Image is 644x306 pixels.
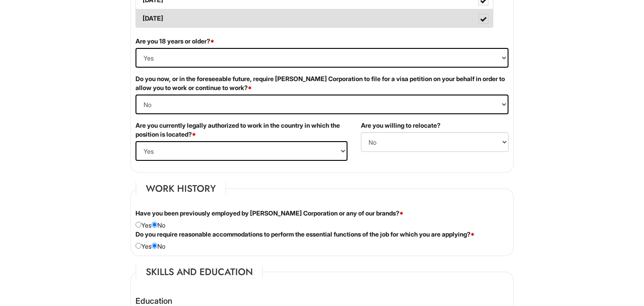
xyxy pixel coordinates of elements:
select: (Yes / No) [136,95,508,114]
select: (Yes / No) [136,141,347,161]
label: [DATE] [136,9,493,27]
label: Are you willing to relocate? [361,121,441,130]
h4: Education [136,297,508,306]
select: (Yes / No) [136,48,508,68]
label: Are you currently legally authorized to work in the country in which the position is located? [136,121,347,139]
label: Do you now, or in the foreseeable future, require [PERSON_NAME] Corporation to file for a visa pe... [136,74,508,92]
label: Have you been previously employed by [PERSON_NAME] Corporation or any of our brands? [136,209,403,218]
legend: Work History [136,182,226,195]
div: Yes No [129,209,515,230]
label: Do you require reasonable accommodations to perform the essential functions of the job for which ... [136,230,475,239]
label: Are you 18 years or older? [136,37,214,46]
legend: Skills and Education [136,265,263,279]
div: Yes No [129,230,515,251]
select: (Yes / No) [361,132,508,152]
